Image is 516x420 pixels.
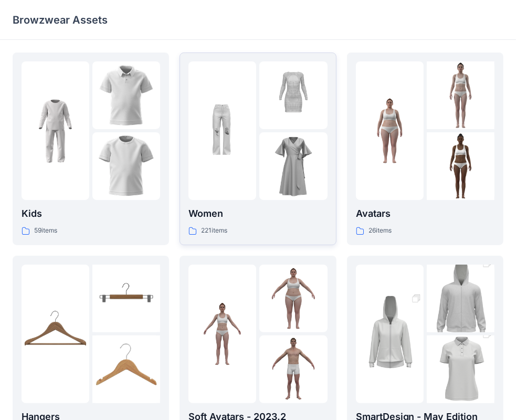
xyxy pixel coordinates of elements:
img: folder 1 [22,97,89,165]
p: Browzwear Assets [13,13,108,27]
img: folder 1 [356,283,424,385]
img: folder 1 [22,300,89,367]
p: Avatars [356,206,494,221]
img: folder 1 [188,300,256,367]
p: 26 items [368,225,392,236]
img: folder 2 [259,61,327,129]
img: folder 3 [92,132,160,200]
img: folder 1 [188,97,256,165]
img: folder 2 [259,265,327,332]
img: folder 1 [356,97,424,165]
p: Women [188,206,327,221]
p: 59 items [34,225,57,236]
img: folder 3 [427,132,494,200]
a: folder 1folder 2folder 3Women221items [180,52,336,245]
a: folder 1folder 2folder 3Kids59items [13,52,169,245]
img: folder 3 [259,335,327,403]
p: 221 items [201,225,227,236]
img: folder 2 [427,248,494,350]
p: Kids [22,206,160,221]
img: folder 3 [92,335,160,403]
img: folder 2 [427,61,494,129]
img: folder 2 [92,61,160,129]
img: folder 3 [259,132,327,200]
a: folder 1folder 2folder 3Avatars26items [347,52,503,245]
img: folder 2 [92,265,160,332]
